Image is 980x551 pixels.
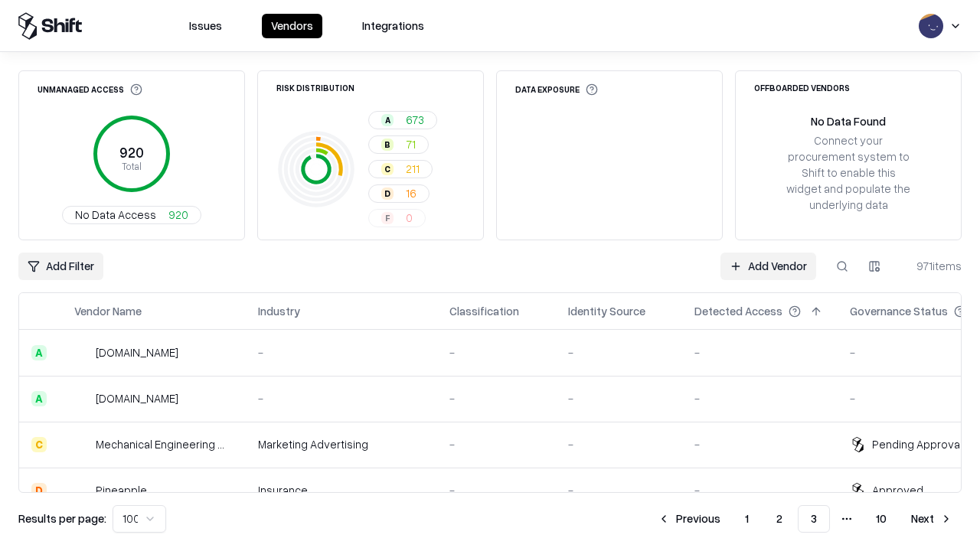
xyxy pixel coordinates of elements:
button: Issues [180,14,231,38]
p: Results per page: [18,510,106,527]
button: Previous [648,505,730,533]
tspan: 920 [119,144,144,161]
button: 2 [764,505,795,533]
div: Offboarded Vendors [754,83,850,92]
div: - [568,482,670,498]
a: Add Vendor [720,253,816,280]
button: Next [902,505,962,533]
button: D16 [368,184,430,203]
div: - [568,344,670,360]
div: No Data Found [811,113,886,129]
div: Connect your procurement system to Shift to enable this widget and populate the underlying data [785,132,912,214]
div: Industry [258,303,300,319]
div: - [568,390,670,406]
button: No Data Access920 [62,206,201,224]
span: 920 [168,207,188,223]
img: Mechanical Engineering World [74,437,90,452]
div: Vendor Name [74,303,142,319]
button: Integrations [353,14,433,38]
div: [DOMAIN_NAME] [96,344,178,360]
div: - [449,482,544,498]
div: A [31,345,47,360]
span: 211 [406,161,420,177]
div: Approved [872,482,923,498]
button: C211 [368,160,433,178]
button: 3 [798,505,830,533]
div: - [449,344,544,360]
div: - [694,344,825,360]
div: C [381,163,394,175]
div: Risk Distribution [276,83,354,92]
span: 71 [406,136,416,152]
div: - [694,436,825,452]
button: A673 [368,111,437,129]
div: - [694,390,825,406]
div: A [31,391,47,406]
button: 10 [864,505,899,533]
button: 1 [733,505,761,533]
div: Insurance [258,482,425,498]
div: - [694,482,825,498]
div: D [31,483,47,498]
div: Pineapple [96,482,147,498]
span: No Data Access [75,207,156,223]
div: Governance Status [850,303,948,319]
div: - [568,436,670,452]
div: Data Exposure [515,83,598,96]
div: 971 items [900,258,962,274]
div: Detected Access [694,303,782,319]
div: - [449,390,544,406]
div: A [381,114,394,126]
span: 673 [406,112,424,128]
div: Mechanical Engineering World [96,436,234,452]
div: Identity Source [568,303,645,319]
button: Vendors [262,14,322,38]
div: C [31,437,47,452]
div: D [381,187,394,200]
button: Add Filter [18,253,103,280]
div: - [258,344,425,360]
span: 16 [406,185,416,201]
div: - [258,390,425,406]
div: Pending Approval [872,436,962,452]
div: Classification [449,303,519,319]
img: Pineapple [74,483,90,498]
button: B71 [368,135,429,154]
div: Unmanaged Access [38,83,142,96]
tspan: Total [122,160,142,172]
img: automat-it.com [74,345,90,360]
div: B [381,139,394,151]
div: - [449,436,544,452]
div: Marketing Advertising [258,436,425,452]
div: [DOMAIN_NAME] [96,390,178,406]
nav: pagination [648,505,962,533]
img: madisonlogic.com [74,391,90,406]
